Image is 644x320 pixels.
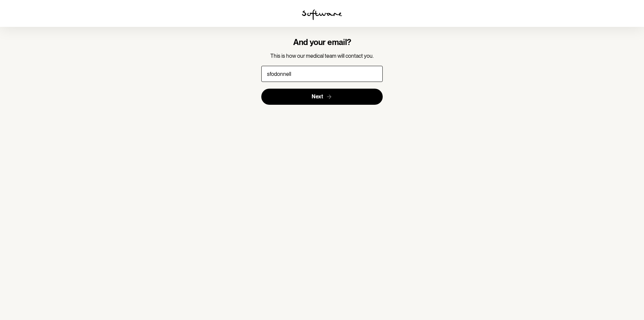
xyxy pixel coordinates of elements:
p: This is how our medical team will contact you. [261,53,383,59]
button: Next [261,89,383,105]
img: software logo [302,9,342,20]
span: Next [312,93,323,100]
h4: And your email? [261,38,383,47]
input: E-mail address [261,66,383,82]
